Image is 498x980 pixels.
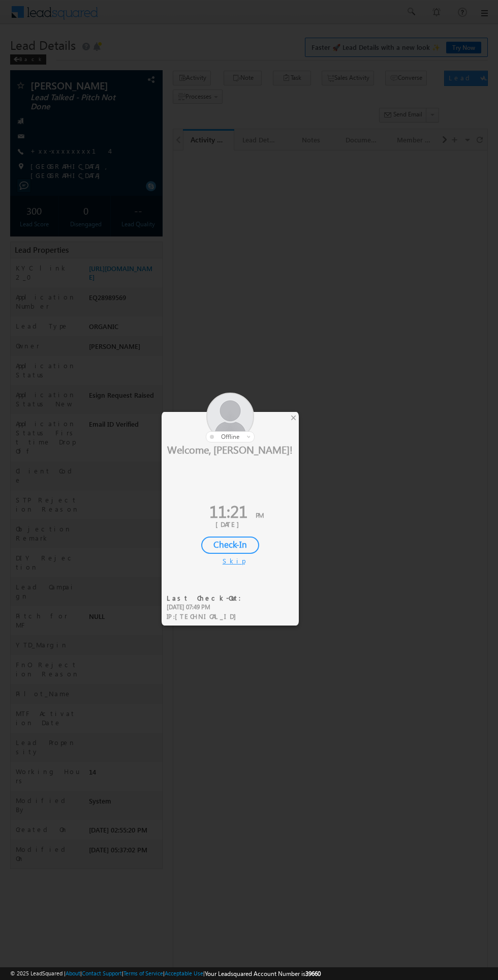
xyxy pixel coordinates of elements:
a: Acceptable Use [165,970,203,976]
span: © 2025 LeadSquared | | | | | [10,969,321,978]
div: Welcome, [PERSON_NAME]! [162,442,299,456]
div: IP : [167,612,247,621]
span: Your Leadsquared Account Number is [205,970,321,977]
div: [DATE] 07:49 PM [167,603,247,612]
div: Check-In [201,537,259,554]
a: Contact Support [82,970,122,976]
div: [DATE] [169,520,291,529]
span: PM [256,511,264,519]
div: × [288,412,299,423]
div: Skip [223,556,238,566]
span: [TECHNICAL_ID] [175,612,241,620]
span: 39660 [305,970,321,977]
div: Last Check-Out: [167,593,247,603]
a: About [66,970,80,976]
span: offline [221,433,239,440]
span: 11:21 [209,499,247,522]
a: Terms of Service [123,970,163,976]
